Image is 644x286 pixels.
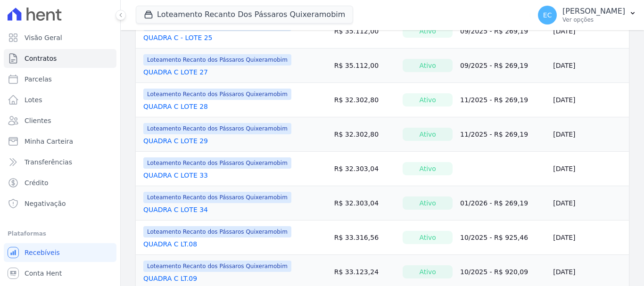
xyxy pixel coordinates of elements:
[4,111,116,130] a: Clientes
[549,14,629,49] td: [DATE]
[143,226,291,237] span: Loteamento Recanto dos Pássaros Quixeramobim
[143,274,197,283] a: QUADRA C LT.09
[143,123,291,134] span: Loteamento Recanto dos Pássaros Quixeramobim
[4,28,116,47] a: Visão Geral
[460,62,528,69] a: 09/2025 - R$ 269,19
[330,117,399,152] td: R$ 32.302,80
[403,231,453,244] div: Ativo
[143,102,208,111] a: QUADRA C LOTE 28
[143,239,197,249] a: QUADRA C LT.08
[562,16,625,24] p: Ver opções
[4,90,116,109] a: Lotes
[143,33,213,42] a: QUADRA C - LOTE 25
[4,153,116,172] a: Transferências
[8,228,113,239] div: Plataformas
[549,221,629,255] td: [DATE]
[403,265,453,278] div: Ativo
[403,59,453,72] div: Ativo
[4,132,116,151] a: Minha Carteira
[403,93,453,106] div: Ativo
[460,234,528,241] a: 10/2025 - R$ 925,46
[143,136,208,146] a: QUADRA C LOTE 29
[403,25,453,38] div: Ativo
[403,128,453,141] div: Ativo
[4,70,116,89] a: Parcelas
[403,162,453,175] div: Ativo
[4,194,116,213] a: Negativação
[549,117,629,152] td: [DATE]
[330,221,399,255] td: R$ 33.316,56
[460,199,528,207] a: 01/2026 - R$ 269,19
[25,248,60,257] span: Recebíveis
[25,116,51,125] span: Clientes
[25,74,52,84] span: Parcelas
[549,186,629,221] td: [DATE]
[143,54,291,65] span: Loteamento Recanto dos Pássaros Quixeramobim
[530,2,644,28] button: EC [PERSON_NAME] Ver opções
[549,83,629,117] td: [DATE]
[25,137,73,146] span: Minha Carteira
[143,205,208,214] a: QUADRA C LOTE 34
[143,171,208,180] a: QUADRA C LOTE 33
[25,33,62,42] span: Visão Geral
[143,89,291,100] span: Loteamento Recanto dos Pássaros Quixeramobim
[25,157,72,167] span: Transferências
[460,96,528,104] a: 11/2025 - R$ 269,19
[460,27,528,35] a: 09/2025 - R$ 269,19
[460,268,528,276] a: 10/2025 - R$ 920,09
[143,67,208,77] a: QUADRA C LOTE 27
[25,54,57,63] span: Contratos
[4,49,116,68] a: Contratos
[4,243,116,262] a: Recebíveis
[25,178,49,188] span: Crédito
[25,199,66,208] span: Negativação
[143,157,291,169] span: Loteamento Recanto dos Pássaros Quixeramobim
[25,269,62,278] span: Conta Hent
[4,264,116,283] a: Conta Hent
[403,196,453,210] div: Ativo
[549,152,629,186] td: [DATE]
[330,83,399,117] td: R$ 32.302,80
[330,14,399,49] td: R$ 35.112,00
[136,6,353,24] button: Loteamento Recanto Dos Pássaros Quixeramobim
[25,95,42,105] span: Lotes
[330,49,399,83] td: R$ 35.112,00
[330,152,399,186] td: R$ 32.303,04
[330,186,399,221] td: R$ 32.303,04
[549,49,629,83] td: [DATE]
[460,131,528,138] a: 11/2025 - R$ 269,19
[143,192,291,203] span: Loteamento Recanto dos Pássaros Quixeramobim
[143,261,291,272] span: Loteamento Recanto dos Pássaros Quixeramobim
[4,173,116,192] a: Crédito
[562,7,625,16] p: [PERSON_NAME]
[543,12,552,18] span: EC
